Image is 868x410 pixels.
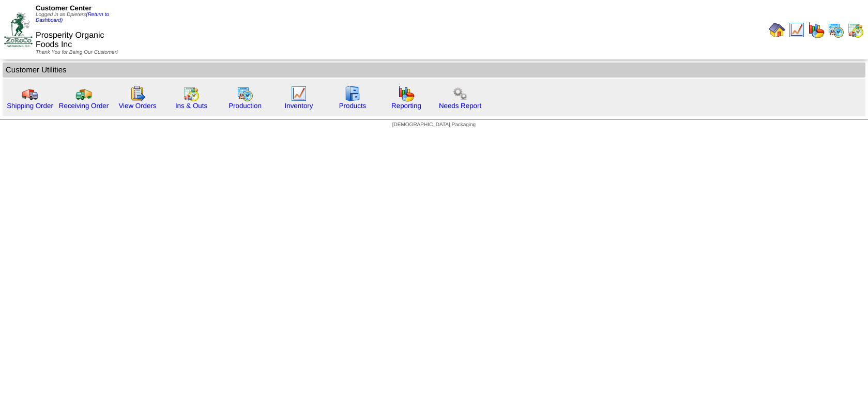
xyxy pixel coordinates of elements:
img: truck2.gif [75,85,92,102]
img: workflow.png [452,85,468,102]
a: Reporting [391,102,421,110]
a: Products [339,102,367,110]
a: Needs Report [439,102,481,110]
a: (Return to Dashboard) [36,12,109,23]
span: Thank You for Being Our Customer! [36,50,118,55]
a: Receiving Order [59,102,109,110]
img: home.gif [769,22,785,38]
img: calendarprod.gif [828,22,844,38]
a: Production [229,102,262,110]
span: Prosperity Organic Foods Inc [36,31,104,49]
img: graph.gif [808,22,825,38]
span: Logged in as Dpieters [36,12,109,23]
img: ZoRoCo_Logo(Green%26Foil)%20jpg.webp [4,12,33,47]
img: calendarinout.gif [183,85,200,102]
a: Inventory [285,102,313,110]
img: truck.gif [22,85,38,102]
img: calendarprod.gif [237,85,253,102]
a: Ins & Outs [175,102,207,110]
img: calendarinout.gif [847,22,864,38]
a: Shipping Order [7,102,53,110]
img: workorder.gif [129,85,146,102]
img: cabinet.gif [344,85,361,102]
img: graph.gif [398,85,415,102]
a: View Orders [118,102,156,110]
span: Customer Center [36,4,92,12]
td: Customer Utilities [3,63,865,78]
img: line_graph.gif [291,85,307,102]
img: line_graph.gif [788,22,805,38]
span: [DEMOGRAPHIC_DATA] Packaging [392,122,476,128]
